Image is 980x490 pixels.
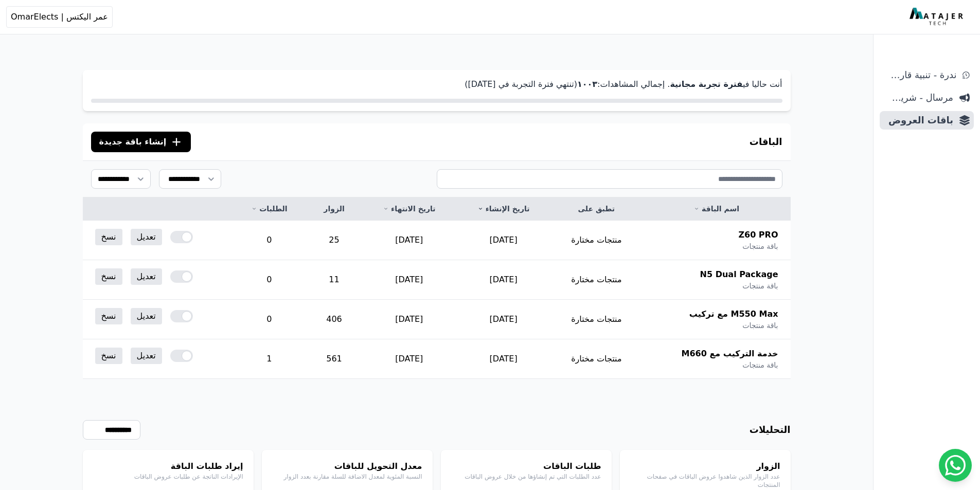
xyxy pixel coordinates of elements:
[362,221,456,260] td: [DATE]
[456,260,550,300] td: [DATE]
[742,281,778,291] span: باقة منتجات
[232,260,307,300] td: 0
[670,79,742,89] strong: فترة تجربة مجانية
[550,339,642,379] td: منتجات مختارة
[738,229,778,241] span: Z60 PRO
[99,136,167,148] span: إنشاء باقة جديدة
[131,348,162,364] a: تعديل
[577,79,597,89] strong: ١۰۰۳
[374,204,444,214] a: تاريخ الانتهاء
[95,268,122,285] a: نسخ
[232,300,307,339] td: 0
[750,135,782,149] h3: الباقات
[307,260,362,300] td: 11
[93,473,243,481] p: الإيرادات الناتجة عن طلبات عروض الباقات
[307,339,362,379] td: 561
[11,11,108,23] span: عمر اليكتس | OmarElects
[689,308,778,320] span: M550 Max مع تركيب
[307,197,362,221] th: الزوار
[456,300,550,339] td: [DATE]
[456,339,550,379] td: [DATE]
[884,90,953,105] span: مرسال - شريط دعاية
[910,8,966,26] img: MatajerTech Logo
[742,360,778,370] span: باقة منتجات
[6,6,113,28] button: عمر اليكتس | OmarElects
[742,320,778,331] span: باقة منتجات
[655,204,778,214] a: اسم الباقة
[362,339,456,379] td: [DATE]
[272,460,422,473] h4: معدل التحويل للباقات
[95,229,122,245] a: نسخ
[884,68,956,82] span: ندرة - تنبية قارب علي النفاذ
[550,260,642,300] td: منتجات مختارة
[91,78,782,90] p: أنت حاليا في . إجمالي المشاهدات: (تنتهي فترة التجربة في [DATE])
[550,197,642,221] th: تطبق على
[451,473,601,481] p: عدد الطلبات التي تم إنشاؤها من خلال عروض الباقات
[91,132,191,152] button: إنشاء باقة جديدة
[550,221,642,260] td: منتجات مختارة
[244,204,294,214] a: الطلبات
[884,113,953,128] span: باقات العروض
[95,348,122,364] a: نسخ
[131,268,162,285] a: تعديل
[93,460,243,473] h4: إيراد طلبات الباقة
[630,473,780,489] p: عدد الزوار الذين شاهدوا عروض الباقات في صفحات المنتجات
[750,423,791,437] h3: التحليلات
[131,308,162,324] a: تعديل
[131,229,162,245] a: تعديل
[469,204,538,214] a: تاريخ الإنشاء
[232,339,307,379] td: 1
[681,348,778,360] span: خدمة التركيب مع M660
[95,308,122,324] a: نسخ
[451,460,601,473] h4: طلبات الباقات
[630,460,780,473] h4: الزوار
[456,221,550,260] td: [DATE]
[272,473,422,481] p: النسبة المئوية لمعدل الاضافة للسلة مقارنة بعدد الزوار
[362,300,456,339] td: [DATE]
[742,241,778,251] span: باقة منتجات
[307,300,362,339] td: 406
[700,268,778,281] span: N5 Dual Package
[307,221,362,260] td: 25
[232,221,307,260] td: 0
[362,260,456,300] td: [DATE]
[550,300,642,339] td: منتجات مختارة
